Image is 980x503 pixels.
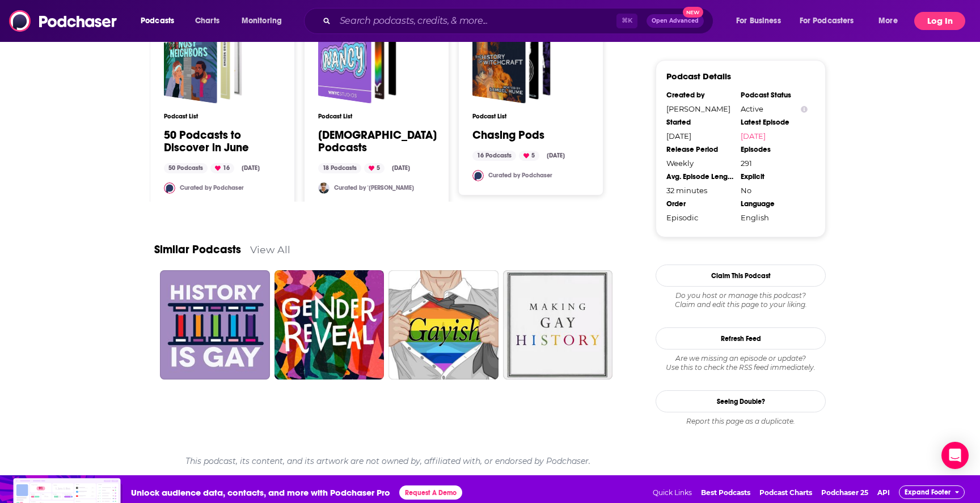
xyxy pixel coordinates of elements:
[666,104,733,113] div: [PERSON_NAME]
[736,13,781,29] span: For Business
[666,172,733,181] div: Avg. Episode Length
[133,12,189,30] button: open menu
[334,184,414,191] a: Curated by '[PERSON_NAME]
[164,25,242,104] a: 50 Podcasts to Discover in June
[164,182,175,194] img: Podchaser
[9,10,118,32] img: Podchaser - Follow, Share and Rate Podcasts
[472,113,589,120] h3: Podcast List
[877,488,890,497] a: API
[242,13,282,29] span: Monitoring
[666,213,733,222] div: Episodic
[666,71,731,82] h3: Podcast Details
[318,182,330,194] img: dautofor
[741,172,808,181] div: Explicit
[741,91,808,100] div: Podcast Status
[941,442,969,469] div: Open Intercom Messenger
[656,265,826,287] button: Claim This Podcast
[652,18,699,24] span: Open Advanced
[154,447,622,475] div: This podcast, its content, and its artwork are not owned by, affiliated with, or endorsed by Podc...
[666,91,733,100] div: Created by
[164,163,208,173] div: 50 Podcasts
[656,390,826,412] a: Seeing Double?
[666,186,733,195] div: 32 minutes
[234,12,297,30] button: open menu
[318,129,437,154] a: [DEMOGRAPHIC_DATA] Podcasts
[542,151,569,161] div: [DATE]
[741,186,808,195] div: No
[364,163,385,173] div: 5
[653,488,692,497] span: Quick Links
[472,129,544,142] a: Chasing Pods
[666,199,733,208] div: Order
[188,12,226,30] a: Charts
[741,145,808,154] div: Episodes
[318,163,361,173] div: 18 Podcasts
[164,113,281,120] h3: Podcast List
[899,485,965,499] button: Expand Footer
[250,244,290,255] a: View All
[488,172,552,179] a: Curated by Podchaser
[878,13,898,29] span: More
[666,159,733,168] div: Weekly
[180,184,244,191] a: Curated by Podchaser
[656,354,826,372] div: Are we missing an episode or update? Use this to check the RSS feed immediately.
[666,118,733,127] div: Started
[800,13,854,29] span: For Podcasters
[647,14,704,28] button: Open AdvancedNew
[656,291,826,300] span: Do you host or manage this podcast?
[318,113,437,120] h3: Podcast List
[131,487,390,498] span: Unlock audience data, contacts, and more with Podchaser Pro
[728,12,795,30] button: open menu
[472,170,484,181] img: Podchaser
[741,131,808,140] a: [DATE]
[195,13,219,29] span: Charts
[656,417,826,426] div: Report this page as a duplicate.
[741,104,808,113] div: Active
[741,199,808,208] div: Language
[741,118,808,127] div: Latest Episode
[792,12,871,30] button: open menu
[141,13,174,29] span: Podcasts
[335,12,616,30] input: Search podcasts, credits, & more...
[914,12,965,30] button: Log In
[701,488,750,497] a: Best Podcasts
[656,327,826,349] button: Refresh Feed
[759,488,812,497] a: Podcast Charts
[656,291,826,309] div: Claim and edit this page to your liking.
[210,163,234,173] div: 16
[399,485,462,500] button: Request A Demo
[315,8,724,34] div: Search podcasts, credits, & more...
[905,488,951,496] span: Expand Footer
[237,163,264,173] div: [DATE]
[154,242,241,257] a: Similar Podcasts
[318,25,396,104] a: LGBTQ+ Podcasts
[472,25,551,104] a: Chasing Pods
[741,159,808,168] div: 291
[871,12,912,30] button: open menu
[801,105,808,113] button: Show Info
[164,129,281,154] a: 50 Podcasts to Discover in June
[519,151,539,161] div: 5
[666,145,733,154] div: Release Period
[741,213,808,222] div: English
[472,151,516,161] div: 16 Podcasts
[387,163,415,173] div: [DATE]
[616,14,637,28] span: ⌘ K
[821,488,868,497] a: Podchaser 25
[683,7,703,18] span: New
[666,131,733,140] div: [DATE]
